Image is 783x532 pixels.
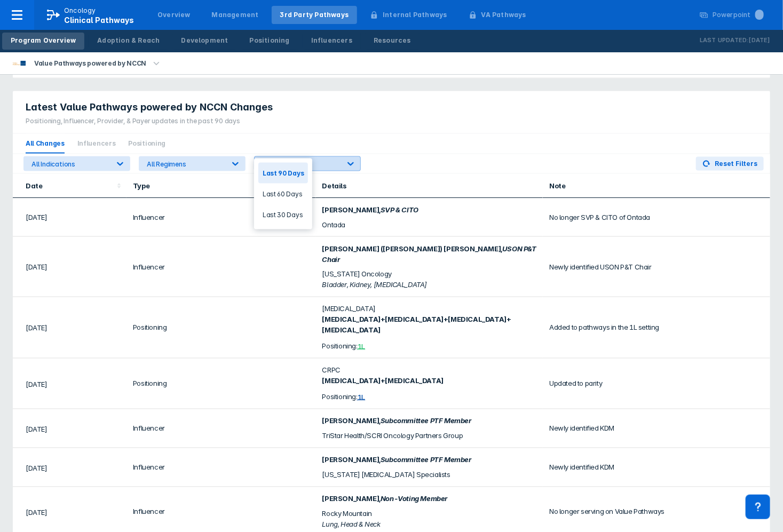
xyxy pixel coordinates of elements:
[272,6,358,24] a: 3rd Party Pathways
[26,263,48,272] span: [DATE]
[543,297,770,359] td: Added to pathways in the 1L setting
[322,205,381,214] span: [PERSON_NAME] ,
[26,324,48,332] span: [DATE]
[89,33,168,50] a: Adoption & Reach
[322,377,444,385] b: [MEDICAL_DATA]+[MEDICAL_DATA]
[381,417,471,425] i: Subcommittee PTF Member
[133,181,303,190] div: Type
[26,508,48,517] span: [DATE]
[147,160,224,168] div: All Regimens
[303,33,361,50] a: Influencers
[181,36,228,45] div: Development
[713,10,764,20] div: Powerpoint
[97,36,160,45] div: Adoption & Reach
[543,237,770,297] td: Newly identified USON P&T Chair
[311,36,352,45] div: Influencers
[258,163,308,184] div: Last 90 Days
[126,359,316,409] td: Positioning
[549,181,757,190] div: Note
[543,448,770,487] td: Newly identified KDM
[322,495,381,503] span: [PERSON_NAME] ,
[26,181,114,190] div: Date
[322,181,537,190] div: Details
[700,35,749,46] p: Last Updated:
[322,304,537,314] div: [MEDICAL_DATA]
[696,157,764,171] button: Reset Filters
[212,10,259,20] div: Management
[543,198,770,237] td: No longer SVP & CITO of Ontada
[358,393,365,401] div: 1L
[149,6,199,24] a: Overview
[322,315,511,335] b: [MEDICAL_DATA]+[MEDICAL_DATA]+[MEDICAL_DATA]+[MEDICAL_DATA]
[322,393,358,401] span: Positioning:
[26,213,48,222] span: [DATE]
[26,464,48,472] span: [DATE]
[64,6,96,15] p: Oncology
[322,244,536,264] i: USON P&T Chair
[322,470,537,480] div: [US_STATE] [MEDICAL_DATA] Specialists
[126,409,316,448] td: Influencer
[322,456,381,464] span: [PERSON_NAME] ,
[322,244,502,253] span: [PERSON_NAME] ([PERSON_NAME]) [PERSON_NAME] ,
[322,509,537,519] div: Rocky Mountain
[322,520,381,529] i: Lung, Head & Neck
[543,409,770,448] td: Newly identified KDM
[126,448,316,487] td: Influencer
[26,380,48,388] span: [DATE]
[26,116,273,126] div: Positioning, Influencer, Provider, & Payer updates in the past 90 days
[481,10,526,20] div: VA Pathways
[381,205,418,214] i: SVP & CITO
[126,297,316,359] td: Positioning
[126,198,316,237] td: Influencer
[258,204,308,225] div: Last 30 Days
[381,456,471,464] i: Subcommittee PTF Member
[715,159,757,169] span: Reset Filters
[322,281,428,289] i: Bladder, Kidney, [MEDICAL_DATA]
[64,15,134,25] span: Clinical Pathways
[543,359,770,409] td: Updated to parity
[322,365,537,376] div: CRPC
[2,33,84,50] a: Program Overview
[358,342,365,351] div: 1L
[746,495,770,519] div: Contact Support
[11,36,76,45] div: Program Overview
[322,342,358,350] span: Positioning:
[280,10,349,20] div: 3rd Party Pathways
[203,6,267,24] a: Management
[77,134,116,154] span: Influencers
[322,219,537,230] div: Ontada
[365,33,420,50] a: Resources
[26,134,65,154] span: All Changes
[381,495,447,503] i: Non-Voting Member
[250,36,290,45] div: Positioning
[749,35,770,46] p: [DATE]
[26,425,48,433] span: [DATE]
[157,10,191,20] div: Overview
[31,160,109,168] div: All Indications
[322,269,537,280] div: [US_STATE] Oncology
[26,101,273,114] span: Latest Value Pathways powered by NCCN Changes
[172,33,236,50] a: Development
[241,33,298,50] a: Positioning
[13,61,26,66] img: value-pathways-nccn
[322,431,537,441] div: TriStar Health/SCRI Oncology Partners Group
[128,134,165,154] span: Positioning
[30,56,151,71] div: Value Pathways powered by NCCN
[374,36,411,45] div: Resources
[258,184,308,204] div: Last 60 Days
[322,417,381,425] span: [PERSON_NAME] ,
[126,237,316,297] td: Influencer
[383,10,447,20] div: Internal Pathways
